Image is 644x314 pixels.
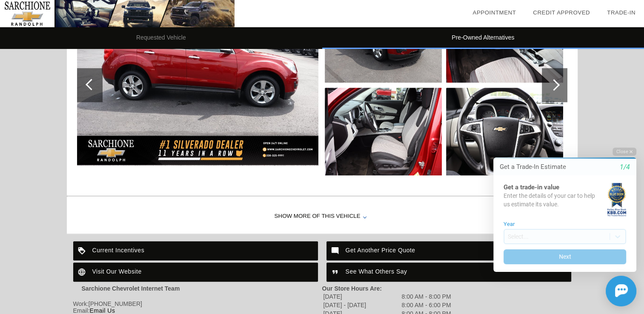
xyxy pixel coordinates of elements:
a: Email Us [89,307,115,314]
td: [DATE] - [DATE] [323,301,401,309]
a: Trade-In [607,9,635,16]
td: 8:00 AM - 6:00 PM [401,301,452,309]
div: Email: [73,307,322,314]
img: ic_language_white_24dp_2x.png [73,263,92,282]
strong: Sarchione Chevrolet Internet Team [82,285,180,292]
img: ic_loyalty_white_24dp_2x.png [73,241,92,260]
img: image.aspx [325,88,442,175]
div: Work: [73,300,322,307]
img: ic_mode_comment_white_24dp_2x.png [326,241,346,260]
span: [PHONE_NUMBER] [89,300,142,307]
td: [DATE] [323,293,401,300]
a: See What Others Say [326,263,571,282]
img: image.aspx [77,5,318,166]
td: 8:00 AM - 8:00 PM [401,293,452,300]
iframe: Chat Assistance [475,140,644,314]
img: ic_format_quote_white_24dp_2x.png [326,263,346,282]
a: Credit Approved [533,9,590,16]
strong: Our Store Hours Are: [322,285,382,292]
a: Visit Our Website [73,263,318,282]
img: image.aspx [446,88,563,175]
a: Appointment [472,9,516,16]
a: Current Incentives [73,241,318,260]
a: Get Another Price Quote [326,241,571,260]
div: Show More of this Vehicle [67,200,578,234]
